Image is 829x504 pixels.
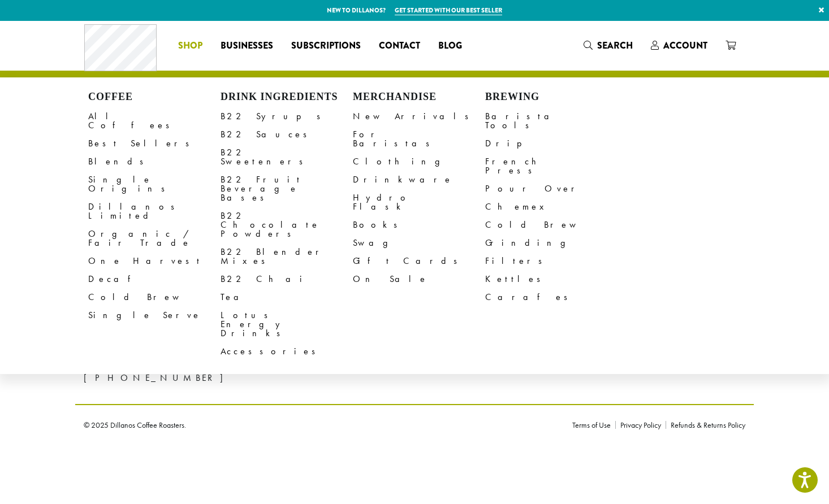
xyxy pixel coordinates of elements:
[379,39,420,53] span: Contact
[485,198,618,216] a: Chemex
[88,252,221,270] a: One Harvest
[353,91,485,103] h4: Merchandise
[485,234,618,252] a: Grinding
[353,125,485,153] a: For Baristas
[485,252,618,270] a: Filters
[353,252,485,270] a: Gift Cards
[353,189,485,216] a: Hydro Flask
[666,421,745,429] a: Refunds & Returns Policy
[572,421,615,429] a: Terms of Use
[485,180,618,198] a: Pour Over
[485,91,618,103] h4: Brewing
[221,270,353,288] a: B22 Chai
[485,216,618,234] a: Cold Brew
[221,39,273,53] span: Businesses
[221,288,353,306] a: Tea
[615,421,666,429] a: Privacy Policy
[88,198,221,225] a: Dillanos Limited
[221,243,353,270] a: B22 Blender Mixes
[221,144,353,171] a: B22 Sweeteners
[88,225,221,252] a: Organic / Fair Trade
[353,107,485,125] a: New Arrivals
[353,153,485,171] a: Clothing
[88,171,221,198] a: Single Origins
[88,288,221,306] a: Cold Brew
[291,39,361,53] span: Subscriptions
[221,171,353,207] a: B22 Fruit Beverage Bases
[485,153,618,180] a: French Press
[221,125,353,144] a: B22 Sauces
[353,171,485,189] a: Drinkware
[395,6,502,15] a: Get started with our best seller
[353,216,485,234] a: Books
[88,306,221,324] a: Single Serve
[221,107,353,125] a: B22 Syrups
[178,39,202,53] span: Shop
[221,306,353,342] a: Lotus Energy Drinks
[88,107,221,134] a: All Coffees
[88,134,221,153] a: Best Sellers
[84,421,555,429] p: © 2025 Dillanos Coffee Roasters.
[221,342,353,360] a: Accessories
[88,91,221,103] h4: Coffee
[221,91,353,103] h4: Drink Ingredients
[88,270,221,288] a: Decaf
[597,39,633,52] span: Search
[353,270,485,288] a: On Sale
[88,153,221,171] a: Blends
[485,288,618,306] a: Carafes
[169,37,211,55] a: Shop
[221,207,353,243] a: B22 Chocolate Powders
[485,134,618,153] a: Drip
[485,270,618,288] a: Kettles
[438,39,462,53] span: Blog
[353,234,485,252] a: Swag
[575,36,642,55] a: Search
[485,107,618,134] a: Barista Tools
[663,39,707,52] span: Account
